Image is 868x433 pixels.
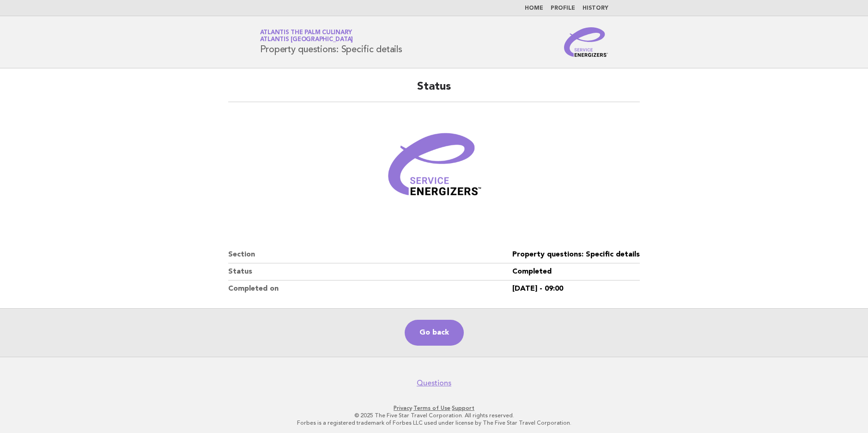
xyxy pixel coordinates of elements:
dt: Section [228,246,513,263]
h2: Status [228,79,640,102]
a: Privacy [394,405,412,411]
p: © 2025 The Five Star Travel Corporation. All rights reserved. [152,412,717,419]
dd: [DATE] - 09:00 [512,281,640,297]
img: Service Energizers [564,27,608,57]
dd: Completed [512,263,640,281]
a: Go back [405,320,464,346]
a: Atlantis The Palm CulinaryAtlantis [GEOGRAPHIC_DATA] [260,30,353,43]
a: Profile [551,6,575,11]
p: · · [152,404,717,412]
a: Questions [417,378,451,388]
h1: Property questions: Specific details [260,30,402,54]
p: Forbes is a registered trademark of Forbes LLC used under license by The Five Star Travel Corpora... [152,419,717,427]
img: Verified [379,113,490,224]
span: Atlantis [GEOGRAPHIC_DATA] [260,37,353,43]
a: Support [452,405,474,411]
a: History [583,6,608,11]
dd: Property questions: Specific details [512,246,640,263]
a: Home [525,6,543,11]
a: Terms of Use [413,405,450,411]
dt: Status [228,263,513,281]
dt: Completed on [228,281,513,297]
